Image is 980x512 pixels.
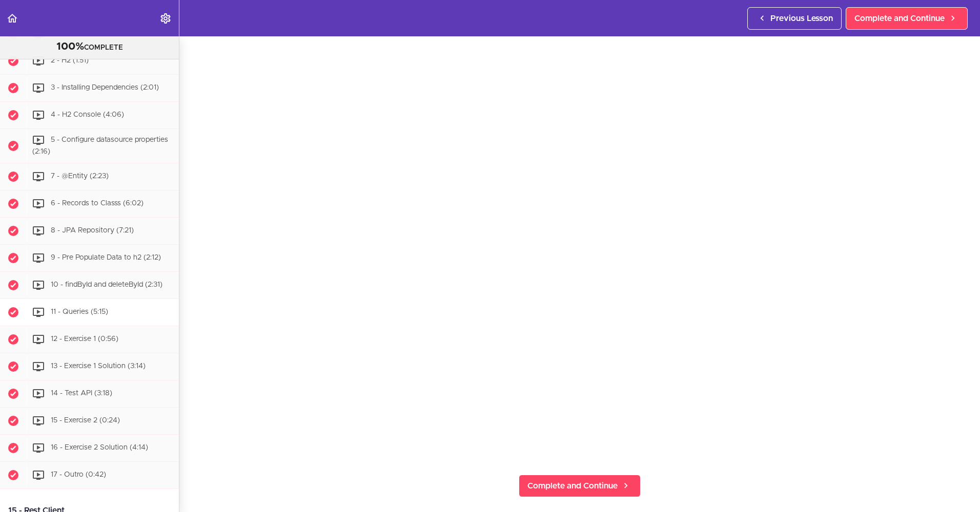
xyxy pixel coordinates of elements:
span: 12 - Exercise 1 (0:56) [51,335,118,343]
span: 14 - Test API (3:18) [51,390,112,397]
a: Previous Lesson [747,7,842,30]
span: 10 - findById and deleteById (2:31) [51,281,162,288]
span: 16 - Exercise 2 Solution (4:14) [51,444,148,451]
span: Complete and Continue [527,480,618,492]
span: 7 - @Entity (2:23) [51,173,109,180]
span: 6 - Records to Classs (6:02) [51,200,144,207]
span: 11 - Queries (5:15) [51,308,108,315]
span: 100% [56,41,84,52]
iframe: Video Player [200,31,959,458]
span: 15 - Exercise 2 (0:24) [51,417,120,424]
span: 2 - H2 (1:51) [51,57,89,65]
span: 13 - Exercise 1 Solution (3:14) [51,362,146,370]
span: 17 - Outro (0:42) [51,471,106,478]
div: COMPLETE [13,40,166,54]
svg: Settings Menu [159,12,172,25]
span: 8 - JPA Repository (7:21) [51,227,134,234]
span: 3 - Installing Dependencies (2:01) [51,84,159,92]
span: 5 - Configure datasource properties (2:16) [32,137,168,156]
svg: Back to course curriculum [6,12,18,25]
a: Complete and Continue [519,475,641,497]
a: Complete and Continue [846,7,968,30]
span: 9 - Pre Populate Data to h2 (2:12) [51,254,161,261]
span: 4 - H2 Console (4:06) [51,112,124,119]
span: Previous Lesson [770,12,833,25]
span: Complete and Continue [854,12,945,25]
